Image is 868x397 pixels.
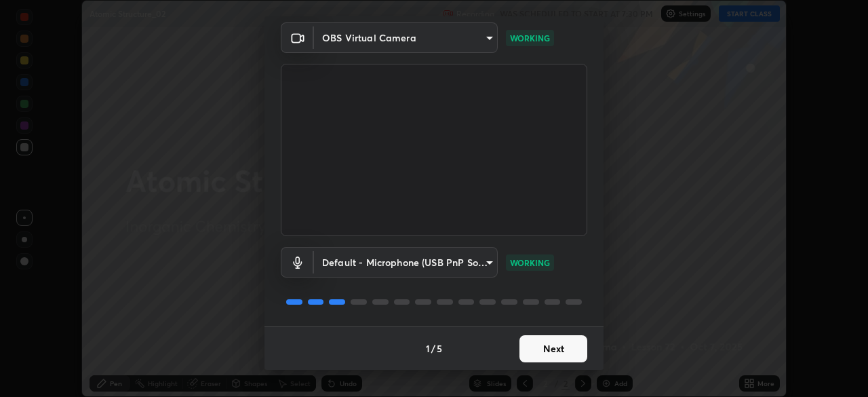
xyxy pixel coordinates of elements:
div: OBS Virtual Camera [314,22,498,53]
h4: 5 [437,341,442,356]
p: WORKING [510,257,550,269]
div: OBS Virtual Camera [314,247,498,278]
h4: 1 [426,341,430,356]
button: Next [519,335,587,362]
p: WORKING [510,32,550,44]
h4: / [431,341,435,356]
